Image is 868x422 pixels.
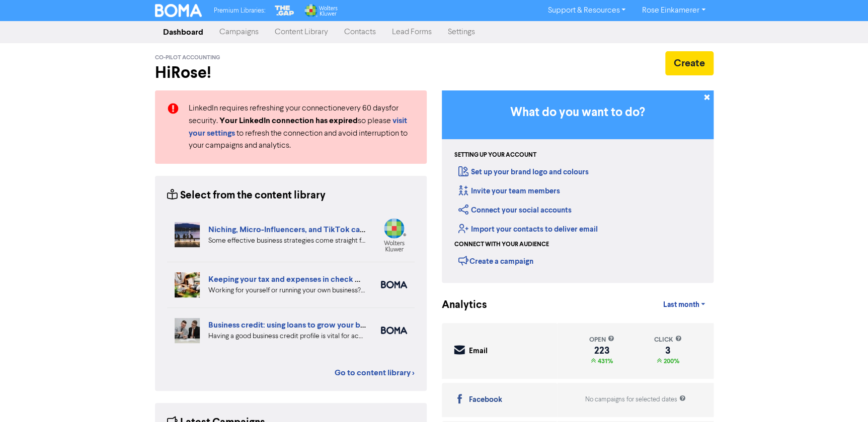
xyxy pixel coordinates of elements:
[181,102,422,152] div: LinkedIn requires refreshing your connection every 60 days for security. so please to refresh the...
[585,395,686,404] div: No campaigns for selected dates
[665,51,714,75] button: Create
[440,22,483,42] a: Settings
[539,3,634,19] a: Support & Resources
[214,8,265,14] span: Premium Libraries:
[155,63,427,82] h2: Hi Rose !
[208,285,366,296] div: Working for yourself or running your own business? Setup robust systems for expenses & tax requir...
[273,4,295,17] img: The Gap
[208,320,386,330] a: Business credit: using loans to grow your business
[381,281,407,288] img: boma_accounting
[167,188,326,203] div: Select from the content library
[442,90,714,283] div: Getting Started in BOMA
[458,225,598,234] a: Import your contacts to deliver email
[155,4,202,17] img: BOMA Logo
[189,117,407,138] a: visit your settings
[211,22,267,42] a: Campaigns
[155,54,220,61] span: Co-Pilot Accounting
[458,205,572,215] a: Connect your social accounts
[155,22,211,42] a: Dashboard
[208,236,366,246] div: Some effective business strategies come straight from Gen Z playbooks. Three trends to help you c...
[303,4,338,17] img: Wolters Kluwer
[208,331,366,342] div: Having a good business credit profile is vital for accessing routes to funding. We look at six di...
[381,327,407,334] img: boma
[219,116,358,126] strong: Your LinkedIn connection has expired
[457,105,698,120] h3: What do you want to do?
[208,225,435,235] a: Niching, Micro-Influencers, and TikTok can grow your business
[589,335,614,345] div: open
[818,374,868,422] iframe: Chat Widget
[654,347,681,355] div: 3
[458,186,560,196] a: Invite your team members
[655,295,713,315] a: Last month
[454,151,536,160] div: Setting up your account
[654,335,681,345] div: click
[442,297,475,313] div: Analytics
[663,300,699,309] span: Last month
[458,253,533,268] div: Create a campaign
[589,347,614,355] div: 223
[336,22,384,42] a: Contacts
[596,357,613,365] span: 431%
[469,346,488,357] div: Email
[661,357,679,365] span: 200%
[469,394,502,406] div: Facebook
[634,3,713,19] a: Rose Einkamerer
[458,167,589,177] a: Set up your brand logo and colours
[384,22,440,42] a: Lead Forms
[381,218,407,252] img: wolters_kluwer
[335,367,415,379] a: Go to content library >
[208,274,457,284] a: Keeping your tax and expenses in check when you are self-employed
[267,22,336,42] a: Content Library
[454,240,549,249] div: Connect with your audience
